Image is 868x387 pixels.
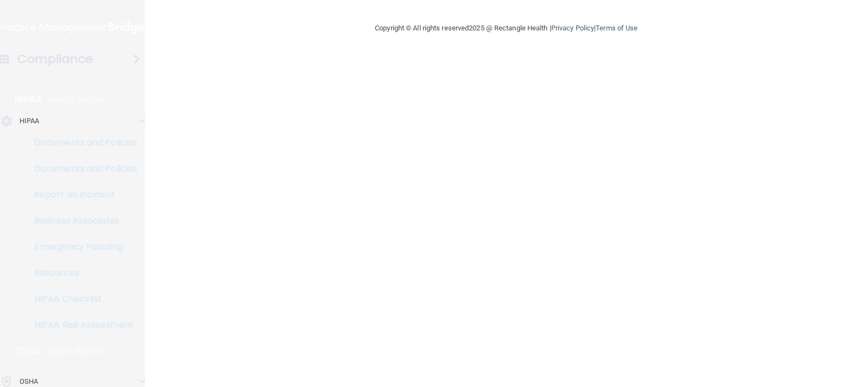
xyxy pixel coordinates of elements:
p: Emergency Planning [7,242,155,252]
p: Documents and Policies [7,137,155,148]
p: HIPAA [15,93,42,106]
p: Report an Incident [7,189,155,200]
p: Business Associates [7,215,155,226]
div: Copyright © All rights reserved 2025 @ Rectangle Health | | [308,11,704,46]
a: Terms of Use [596,24,637,32]
p: Resources [7,268,155,278]
p: HIPAA Checklist [7,294,155,304]
p: OSHA [15,345,42,358]
p: HIPAA Risk Assessment [7,320,155,331]
p: Learn More! [48,93,105,106]
p: Documents and Policies [7,163,155,174]
p: HIPAA [20,115,40,128]
a: Privacy Policy [551,24,594,32]
p: Learn More! [47,345,105,358]
h4: Compliance [17,52,93,67]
